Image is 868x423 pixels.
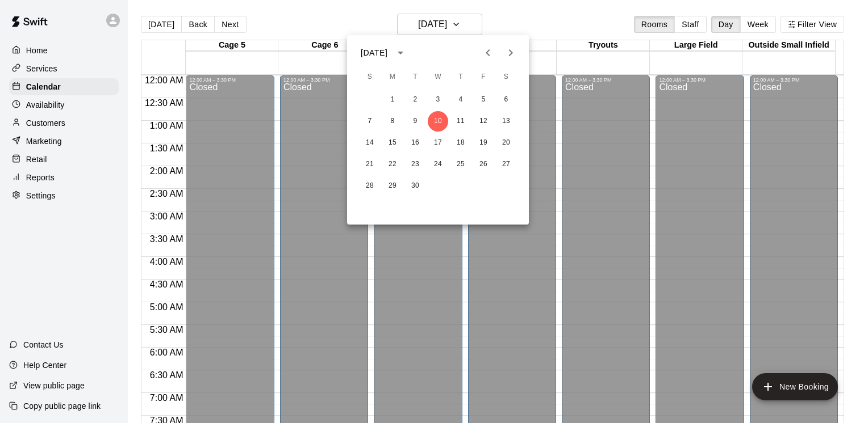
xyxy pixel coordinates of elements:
button: 15 [382,133,403,153]
button: 3 [428,90,448,110]
span: Sunday [360,66,380,88]
button: 29 [382,176,403,196]
span: Tuesday [405,66,425,88]
button: 4 [450,90,471,110]
button: 13 [496,111,516,132]
button: 26 [473,154,494,175]
button: 9 [405,111,425,132]
span: Monday [382,66,403,88]
button: 22 [382,154,403,175]
button: 16 [405,133,425,153]
button: 12 [473,111,494,132]
button: 7 [360,111,380,132]
button: 28 [360,176,380,196]
button: 14 [360,133,380,153]
button: 1 [382,90,403,110]
button: Next month [499,41,522,64]
button: 23 [405,154,425,175]
button: 25 [450,154,471,175]
button: 11 [450,111,471,132]
button: 17 [428,133,448,153]
button: 8 [382,111,403,132]
button: calendar view is open, switch to year view [391,43,410,62]
button: 30 [405,176,425,196]
button: 5 [473,90,494,110]
span: Friday [473,66,494,88]
button: 19 [473,133,494,153]
button: 2 [405,90,425,110]
span: Wednesday [428,66,448,88]
span: Thursday [450,66,471,88]
button: 27 [496,154,516,175]
span: Saturday [496,66,516,88]
button: 6 [496,90,516,110]
button: 10 [428,111,448,132]
button: 20 [496,133,516,153]
button: 18 [450,133,471,153]
div: [DATE] [361,47,387,59]
button: 21 [360,154,380,175]
button: 24 [428,154,448,175]
button: Previous month [477,41,499,64]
